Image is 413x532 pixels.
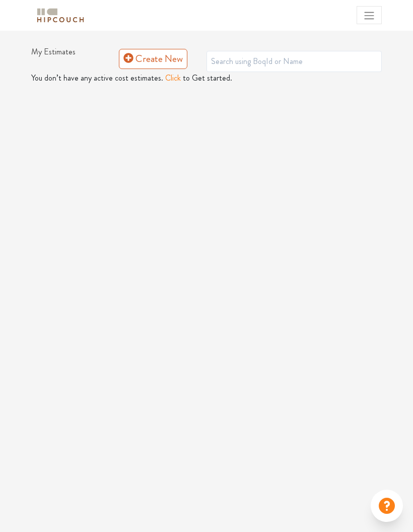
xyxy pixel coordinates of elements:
[165,72,181,84] button: Click
[357,6,382,24] button: Toggle navigation
[31,72,382,84] p: You don’t have any active cost estimates. to Get started.
[206,51,382,72] input: Search using BoqId or Name
[35,7,86,24] img: logo-horizontal.svg
[119,49,187,69] a: Create New
[35,4,86,27] span: logo-horizontal.svg
[31,47,119,70] h1: My Estimates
